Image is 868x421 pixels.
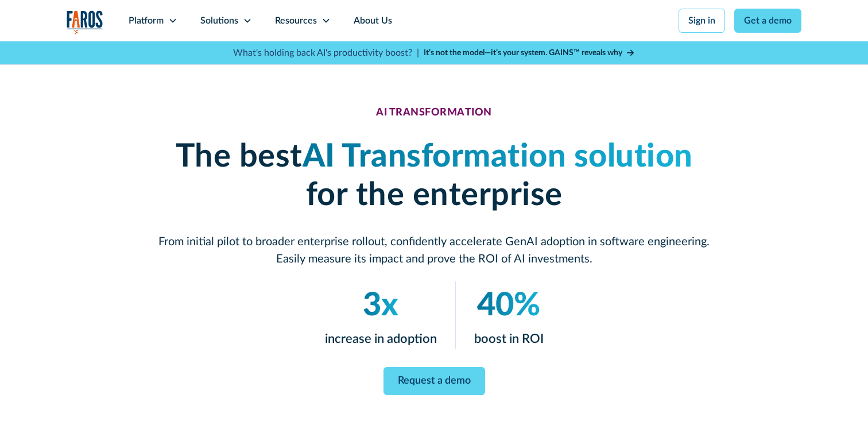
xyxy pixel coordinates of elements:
div: Resources [275,14,317,28]
strong: It’s not the model—it’s your system. GAINS™ reveals why [424,49,622,57]
div: AI TRANSFORMATION [376,107,492,119]
em: 3x [363,289,398,322]
a: Request a demo [383,367,485,395]
p: increase in adoption [325,330,437,349]
div: Platform [129,14,164,28]
strong: The best [176,141,303,173]
p: From initial pilot to broader enterprise rollout, confidently accelerate GenAI adoption in softwa... [158,233,710,268]
img: Logo of the analytics and reporting company Faros. [67,10,103,34]
div: Solutions [200,14,238,28]
strong: for the enterprise [306,179,563,211]
p: What's holding back AI's productivity boost? | [233,46,419,60]
p: boost in ROI [474,330,544,349]
em: AI Transformation solution [303,141,693,173]
a: home [67,10,103,34]
em: 40% [477,289,540,322]
a: Sign in [679,9,725,33]
a: Get a demo [734,9,801,33]
a: It’s not the model—it’s your system. GAINS™ reveals why [424,47,635,59]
